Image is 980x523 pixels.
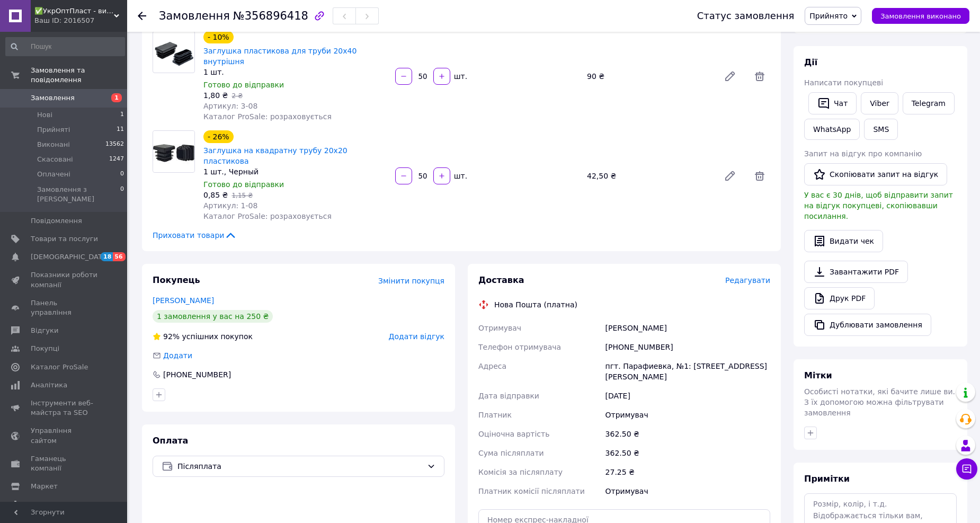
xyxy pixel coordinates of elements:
[804,474,850,484] span: Примітки
[105,140,124,149] span: 13562
[203,102,257,110] span: Артикул: 3-08
[31,398,98,418] span: Інструменти веб-майстра та SEO
[872,8,969,24] button: Замовлення виконано
[153,275,200,285] span: Покупець
[34,6,114,16] span: ✅УкрОптПласт - виробник пластикових заглушок і ритуальної фурнітури в Україні
[603,357,772,386] div: пгт. Парафиевка, №1: [STREET_ADDRESS][PERSON_NAME]
[389,332,444,341] span: Додати відгук
[956,458,977,480] button: Чат з покупцем
[697,11,795,21] div: Статус замовлення
[231,92,243,100] span: 2 ₴
[719,66,741,87] a: Редагувати
[203,130,234,143] div: - 26%
[804,149,922,158] span: Запит на відгук про компанію
[603,405,772,424] div: Отримувач
[603,424,772,444] div: 362.50 ₴
[808,92,857,114] button: Чат
[31,326,58,335] span: Відгуки
[203,67,387,77] div: 1 шт.
[583,169,715,183] div: 42,50 ₴
[31,454,98,473] span: Гаманець компанії
[117,125,124,135] span: 11
[583,69,715,84] div: 90 ₴
[37,140,70,149] span: Виконані
[804,370,832,380] span: Мітки
[203,81,284,89] span: Готово до відправки
[749,165,770,187] span: Видалити
[861,92,898,114] a: Viber
[478,487,585,495] span: Платник комісії післяплати
[478,449,544,457] span: Сума післяплати
[31,93,75,103] span: Замовлення
[378,277,444,285] span: Змінити покупця
[478,468,563,476] span: Комісія за післяплату
[37,110,52,120] span: Нові
[478,324,521,332] span: Отримувач
[37,155,73,164] span: Скасовані
[203,112,332,121] span: Каталог ProSale: розраховується
[177,460,423,472] span: Післяплата
[749,66,770,87] span: Видалити
[203,91,228,100] span: 1,80 ₴
[492,299,580,310] div: Нова Пошта (платна)
[31,426,98,445] span: Управління сайтом
[111,93,122,102] span: 1
[31,344,59,353] span: Покупці
[31,298,98,317] span: Панель управління
[101,252,113,261] span: 18
[880,12,961,20] span: Замовлення виконано
[719,165,741,187] a: Редагувати
[603,463,772,482] div: 27.25 ₴
[804,57,817,67] span: Дії
[153,296,214,305] a: [PERSON_NAME]
[31,270,98,289] span: Показники роботи компанії
[153,331,253,342] div: успішних покупок
[451,71,468,82] div: шт.
[478,392,539,400] span: Дата відправки
[109,155,124,164] span: 1247
[153,436,188,446] span: Оплата
[804,314,931,336] button: Дублювати замовлення
[233,10,308,22] span: №356896418
[603,444,772,463] div: 362.50 ₴
[34,16,127,25] div: Ваш ID: 2016507
[804,387,955,417] span: Особисті нотатки, які бачите лише ви. З їх допомогою можна фільтрувати замовлення
[153,31,194,73] img: Заглушка пластикова для труби 20х40 внутрішня
[31,66,127,85] span: Замовлення та повідомлення
[478,275,524,285] span: Доставка
[113,252,125,261] span: 56
[864,119,898,140] button: SMS
[37,125,70,135] span: Прийняті
[5,37,125,56] input: Пошук
[31,252,109,262] span: [DEMOGRAPHIC_DATA]
[153,131,194,172] img: Заглушка на квадратну трубу 20х20 пластикова
[804,163,947,185] button: Скопіювати запит на відгук
[203,191,228,199] span: 0,85 ₴
[120,110,124,120] span: 1
[203,212,332,220] span: Каталог ProSale: розраховується
[37,185,120,204] span: Замовлення з [PERSON_NAME]
[31,362,88,372] span: Каталог ProSale
[163,332,180,341] span: 92%
[163,351,192,360] span: Додати
[804,287,875,309] a: Друк PDF
[804,119,860,140] a: WhatsApp
[478,343,561,351] span: Телефон отримувача
[203,180,284,189] span: Готово до відправки
[203,146,348,165] a: Заглушка на квадратну трубу 20х20 пластикова
[31,234,98,244] span: Товари та послуги
[203,47,357,66] a: Заглушка пластикова для труби 20х40 внутрішня
[603,318,772,338] div: [PERSON_NAME]
[451,171,468,181] div: шт.
[809,12,848,20] span: Прийнято
[478,411,512,419] span: Платник
[478,430,549,438] span: Оціночна вартість
[120,185,124,204] span: 0
[153,310,273,323] div: 1 замовлення у вас на 250 ₴
[203,201,257,210] span: Артикул: 1-08
[725,276,770,285] span: Редагувати
[31,216,82,226] span: Повідомлення
[804,230,883,252] button: Видати чек
[138,11,146,21] div: Повернутися назад
[37,170,70,179] span: Оплачені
